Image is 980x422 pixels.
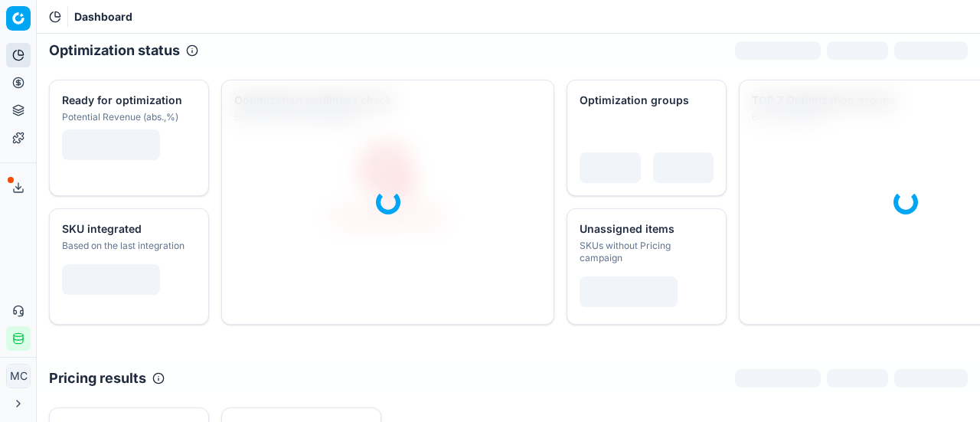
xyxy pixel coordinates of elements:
[580,93,710,108] div: Optimization groups
[62,93,193,108] div: Ready for optimization
[49,40,180,61] h2: Optimization status
[6,364,31,388] button: MC
[74,9,132,25] span: Dashboard
[49,368,146,389] h2: Pricing results
[7,365,30,388] span: MC
[580,240,710,264] div: SKUs without Pricing campaign
[580,221,710,237] div: Unassigned items
[62,221,193,237] div: SKU integrated
[62,111,193,123] div: Potential Revenue (abs.,%)
[62,240,193,252] div: Based on the last integration
[74,9,132,25] nav: breadcrumb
